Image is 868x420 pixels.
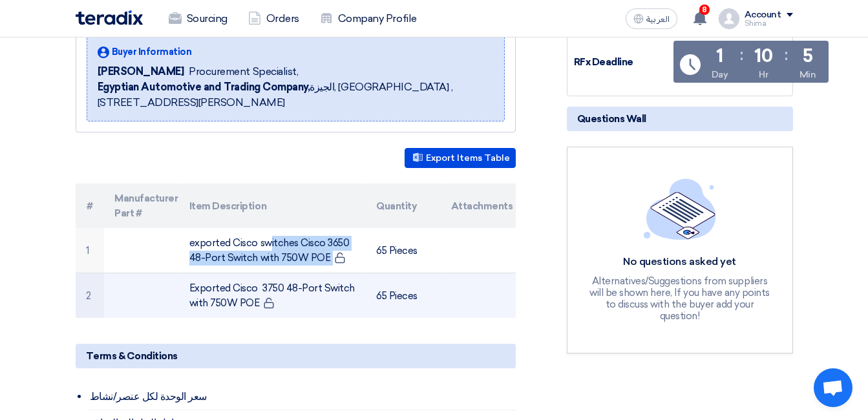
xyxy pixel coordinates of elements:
button: العربية [626,8,677,29]
div: Min [799,68,816,81]
th: Manufacturer Part # [104,184,179,228]
span: Questions Wall [577,112,646,126]
a: Company Profile [310,5,427,33]
div: Alternatives/Suggestions from suppliers will be shown here, If you have any points to discuss wit... [586,275,774,322]
img: Teradix logo [76,10,143,25]
div: : [785,43,788,67]
li: سعر الوحدة لكل عنصر/نشاط [89,384,516,410]
td: 65 Pieces [366,228,441,273]
span: الجيزة, [GEOGRAPHIC_DATA] ,[STREET_ADDRESS][PERSON_NAME] [98,79,494,110]
div: Day [712,68,728,81]
b: Egyptian Automotive and Trading Company, [98,81,310,93]
div: Account [745,10,781,21]
td: exported Cisco switches Cisco 3650 48-Port Switch with 750W POE [179,228,366,273]
div: : [740,43,743,67]
th: Quantity [366,184,441,228]
a: Sourcing [158,5,238,33]
td: 65 Pieces [366,273,441,319]
div: Hr [759,68,768,81]
img: profile_test.png [719,8,739,29]
span: العربية [646,15,670,24]
span: Procurement Specialist, [189,64,298,79]
span: [PERSON_NAME] [98,64,184,79]
th: # [76,184,105,228]
span: 8 [699,5,710,15]
div: No questions asked yet [586,255,774,269]
img: empty_state_list.svg [644,178,716,239]
button: Export Items Table [405,148,516,168]
span: Buyer Information [112,45,192,59]
th: Attachments [441,184,516,228]
div: Open chat [814,368,852,407]
td: Exported Cisco 3750 48-Port Switch with 750W POE [179,273,366,319]
span: Terms & Conditions [86,349,178,363]
th: Item Description [179,184,366,228]
td: 2 [76,273,105,319]
a: Orders [238,5,310,33]
div: 10 [754,47,772,65]
div: 1 [716,47,723,65]
div: 5 [803,47,813,65]
div: Shima [745,20,793,27]
td: 1 [76,228,105,273]
div: RFx Deadline [574,55,671,70]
